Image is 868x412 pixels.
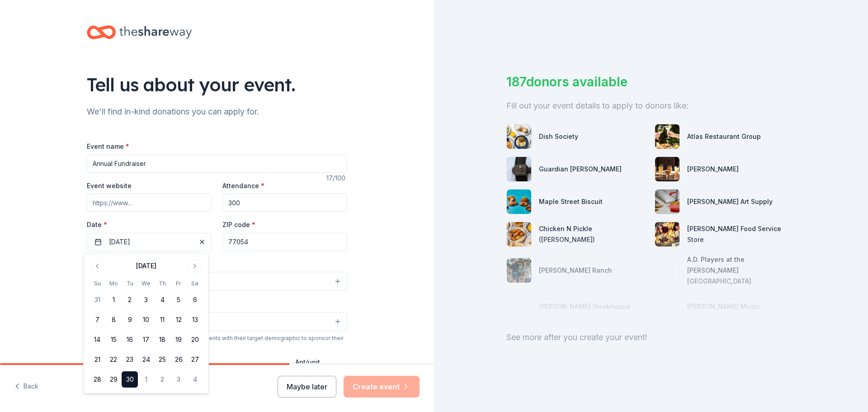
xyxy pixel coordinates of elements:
div: Atlas Restaurant Group [687,131,761,142]
button: 8 [105,312,122,328]
button: 20 [187,331,203,348]
th: Thursday [154,279,170,288]
input: 12345 (U.S. only) [222,233,347,251]
div: Maple Street Biscuit [539,196,603,207]
button: 19 [170,331,187,348]
div: [PERSON_NAME] Art Supply [687,196,773,207]
img: photo for Chicken N Pickle (Webster) [507,222,531,246]
button: 7 [89,312,105,328]
div: We use this information to help brands find events with their target demographic to sponsor their... [87,335,347,349]
button: 30 [122,371,138,388]
button: 15 [105,331,122,348]
th: Sunday [89,279,105,288]
img: photo for Guardian Angel Device [507,157,531,181]
button: 11 [154,312,170,328]
button: Maybe later [278,376,336,398]
img: photo for Axelrad [655,157,679,181]
label: Event website [87,181,132,190]
div: Fill out your event details to apply to donors like: [506,99,796,113]
input: Spring Fundraiser [87,155,347,173]
div: 17 /100 [326,173,347,184]
button: 2 [122,292,138,308]
button: 13 [187,312,203,328]
button: [DATE] [87,233,212,251]
button: 26 [170,351,187,368]
button: Go to next month [189,260,201,272]
button: 1 [138,371,154,388]
button: 3 [138,292,154,308]
button: 5 [170,292,187,308]
img: photo for Gordon Food Service Store [655,222,679,246]
button: 6 [187,292,203,308]
button: 3 [170,371,187,388]
button: 29 [105,371,122,388]
input: 20 [222,194,347,212]
label: Date [87,220,212,229]
img: photo for Maple Street Biscuit [507,189,531,214]
button: 24 [138,351,154,368]
div: Guardian [PERSON_NAME] [539,164,622,175]
img: photo for Atlas Restaurant Group [655,124,679,149]
th: Tuesday [122,279,138,288]
button: 4 [187,371,203,388]
button: 1 [105,292,122,308]
label: Event name [87,142,129,151]
div: Tell us about your event. [87,72,347,97]
button: 22 [105,351,122,368]
input: https://www... [87,194,212,212]
button: Select [87,312,347,331]
div: See more after you create your event! [506,330,796,345]
button: 17 [138,331,154,348]
button: 14 [89,331,105,348]
div: Chicken N Pickle ([PERSON_NAME]) [539,223,647,245]
button: 28 [89,371,105,388]
button: Back [14,377,38,396]
img: photo for Trekell Art Supply [655,189,679,214]
button: Go to previous month [91,260,104,272]
div: We'll find in-kind donations you can apply for. [87,104,347,119]
button: 16 [122,331,138,348]
button: 31 [89,292,105,308]
th: Saturday [187,279,203,288]
button: 18 [154,331,170,348]
th: Wednesday [138,279,154,288]
th: Monday [105,279,122,288]
div: [DATE] [136,260,156,271]
img: photo for Dish Society [507,124,531,149]
label: Attendance [222,181,264,190]
label: Apt/unit [295,358,320,367]
label: ZIP code [222,220,255,229]
div: [PERSON_NAME] [687,164,739,175]
button: 27 [187,351,203,368]
div: Dish Society [539,131,578,142]
th: Friday [170,279,187,288]
button: Select [87,272,347,291]
div: [PERSON_NAME] Food Service Store [687,223,796,245]
button: 2 [154,371,170,388]
div: 187 donors available [506,72,796,91]
button: 10 [138,312,154,328]
button: 21 [89,351,105,368]
button: 25 [154,351,170,368]
button: 12 [170,312,187,328]
button: 23 [122,351,138,368]
button: 9 [122,312,138,328]
button: 4 [154,292,170,308]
